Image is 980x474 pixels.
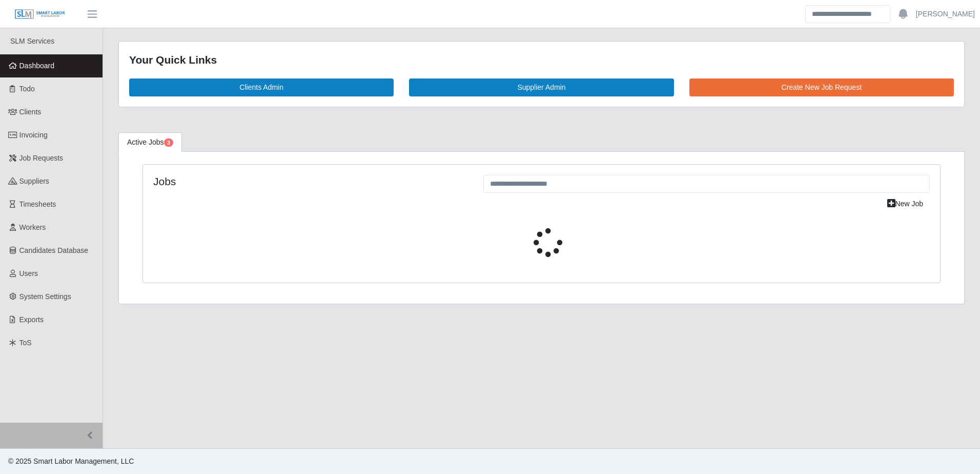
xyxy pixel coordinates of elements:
span: Dashboard [19,62,55,70]
a: Active Jobs [118,132,182,152]
a: Clients Admin [129,78,394,96]
span: Todo [19,85,35,93]
span: ToS [19,339,32,347]
span: Users [19,269,38,278]
a: Create New Job Request [689,78,954,96]
a: Supplier Admin [409,78,673,96]
span: Pending Jobs [164,139,173,147]
span: Candidates Database [19,246,89,254]
span: Timesheets [19,200,56,208]
span: Invoicing [19,131,48,139]
span: Workers [19,223,46,231]
input: Search [805,5,890,23]
span: Exports [19,315,44,324]
span: Job Requests [19,154,64,162]
div: Your Quick Links [129,52,954,68]
a: [PERSON_NAME] [916,9,975,19]
span: SLM Services [10,37,54,45]
img: SLM Logo [14,9,66,20]
span: System Settings [19,292,71,301]
span: © 2025 Smart Labor Management, LLC [8,457,134,465]
h4: Jobs [153,175,468,188]
a: New Job [881,195,930,213]
span: Suppliers [19,177,49,185]
span: Clients [19,108,42,116]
